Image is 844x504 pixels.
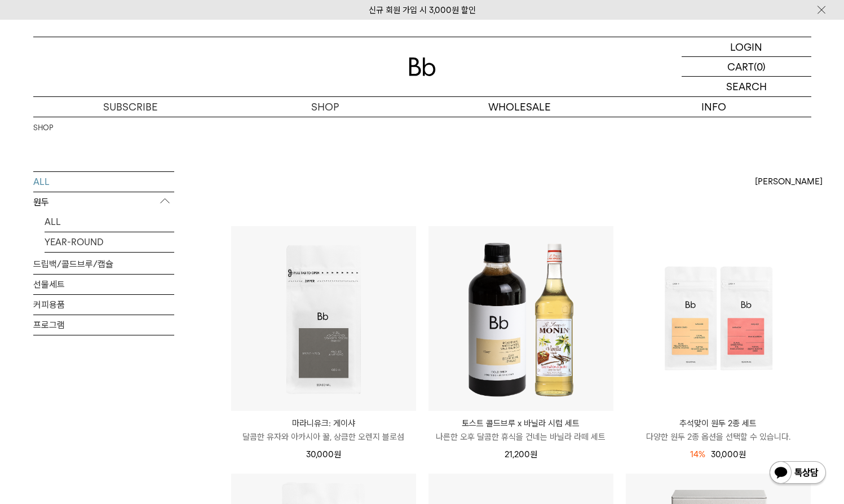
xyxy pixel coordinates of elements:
[45,253,174,272] a: SEASONAL
[626,430,811,444] p: 다양한 원두 2종 옵션을 선택할 수 있습니다.
[231,417,416,444] a: 마라니유크: 게이샤 달콤한 유자와 아카시아 꿀, 상큼한 오렌지 블로섬
[626,417,811,444] a: 추석맞이 원두 2종 세트 다양한 원두 2종 옵션을 선택할 수 있습니다.
[726,77,767,96] p: SEARCH
[730,37,762,56] p: LOGIN
[626,226,811,411] img: 추석맞이 원두 2종 세트
[754,57,766,76] p: (0)
[231,430,416,444] p: 달콤한 유자와 아카시아 꿀, 상큼한 오렌지 블로섬
[727,57,754,76] p: CART
[33,315,174,335] a: 프로그램
[739,449,746,459] span: 원
[33,254,174,274] a: 드립백/콜드브루/캡슐
[617,97,811,117] p: INFO
[33,275,174,294] a: 선물세트
[228,97,422,117] a: SHOP
[369,5,476,15] a: 신규 회원 가입 시 3,000원 할인
[231,226,416,411] img: 마라니유크: 게이샤
[231,417,416,430] p: 마라니유크: 게이샤
[33,122,53,134] a: SHOP
[33,97,228,117] a: SUBSCRIBE
[33,295,174,315] a: 커피용품
[530,449,537,459] span: 원
[505,449,537,459] span: 21,200
[422,97,617,117] p: WHOLESALE
[682,37,811,57] a: LOGIN
[33,172,174,192] a: ALL
[334,449,341,459] span: 원
[33,192,174,213] p: 원두
[409,58,436,76] img: 로고
[306,449,341,459] span: 30,000
[626,417,811,430] p: 추석맞이 원두 2종 세트
[768,460,827,487] img: 카카오톡 채널 1:1 채팅 버튼
[428,417,613,430] p: 토스트 콜드브루 x 바닐라 시럽 세트
[428,226,613,411] img: 토스트 콜드브루 x 바닐라 시럽 세트
[755,175,823,188] span: [PERSON_NAME]
[45,212,174,232] a: ALL
[45,232,174,252] a: YEAR-ROUND
[428,417,613,444] a: 토스트 콜드브루 x 바닐라 시럽 세트 나른한 오후 달콤한 휴식을 건네는 바닐라 라떼 세트
[682,57,811,77] a: CART (0)
[711,449,746,459] span: 30,000
[428,430,613,444] p: 나른한 오후 달콤한 휴식을 건네는 바닐라 라떼 세트
[690,448,705,461] div: 14%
